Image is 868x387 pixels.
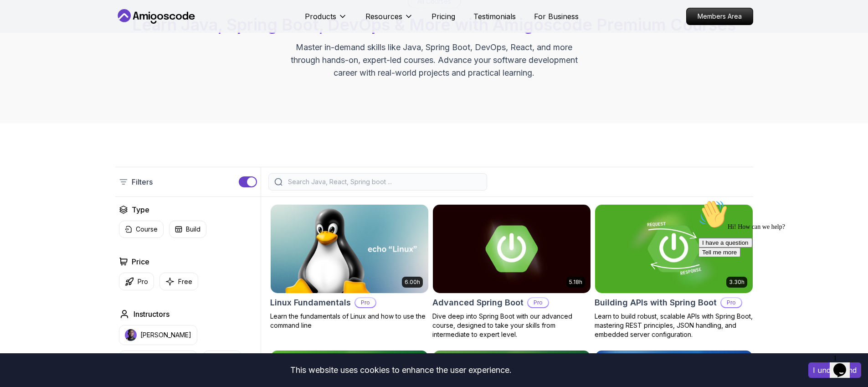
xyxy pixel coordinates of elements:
input: Search Java, React, Spring boot ... [286,177,481,186]
img: :wave: [4,4,33,33]
p: Course [136,225,158,234]
p: 5.18h [569,279,582,286]
a: For Business [534,11,579,22]
button: I have a question [4,42,57,52]
p: Master in-demand skills like Java, Spring Boot, DevOps, React, and more through hands-on, expert-... [281,41,587,79]
button: Accept cookies [808,362,861,378]
h2: Instructors [134,309,169,320]
p: 6.00h [405,279,420,286]
p: Pro [138,277,148,286]
p: Learn to build robust, scalable APIs with Spring Boot, mastering REST principles, JSON handling, ... [595,312,753,339]
img: instructor img [125,329,137,341]
p: Pro [355,298,375,307]
h2: Building APIs with Spring Boot [595,296,717,309]
p: Learn the fundamentals of Linux and how to use the command line [270,312,429,330]
div: This website uses cookies to enhance the user experience. [7,360,795,380]
a: Linux Fundamentals card6.00hLinux FundamentalsProLearn the fundamentals of Linux and how to use t... [270,204,429,330]
a: Testimonials [473,11,516,22]
button: instructor imgAbz [203,351,242,371]
p: Resources [365,11,402,22]
p: Products [305,11,336,22]
p: Build [186,225,200,234]
p: Filters [132,176,153,187]
p: Pro [528,298,548,307]
a: Members Area [686,8,753,25]
h2: Price [132,256,149,267]
img: Linux Fundamentals card [271,205,428,293]
p: [PERSON_NAME] [140,330,191,340]
a: Building APIs with Spring Boot card3.30hBuilding APIs with Spring BootProLearn to build robust, s... [595,204,753,339]
h2: Advanced Spring Boot [432,296,524,309]
div: 👋Hi! How can we help?I have a questionTell me more [4,4,168,61]
button: Tell me more [4,52,46,61]
iframe: chat widget [830,351,859,378]
button: Build [169,221,206,238]
button: Free [159,273,198,290]
button: instructor img[PERSON_NAME] [119,325,197,345]
p: Dive deep into Spring Boot with our advanced course, designed to take your skills from intermedia... [432,312,591,339]
button: Products [305,11,347,29]
h2: Linux Fundamentals [270,296,351,309]
span: Hi! How can we help? [4,27,90,34]
p: Members Area [687,8,753,25]
a: Advanced Spring Boot card5.18hAdvanced Spring BootProDive deep into Spring Boot with our advanced... [432,204,591,339]
img: Advanced Spring Boot card [433,205,591,293]
iframe: chat widget [695,196,859,346]
button: Course [119,221,164,238]
p: Free [178,277,192,286]
a: Pricing [431,11,455,22]
h2: Type [132,204,149,215]
button: Pro [119,273,154,290]
button: instructor img[PERSON_NAME] [119,351,197,371]
img: Building APIs with Spring Boot card [595,205,753,293]
button: Resources [365,11,413,29]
